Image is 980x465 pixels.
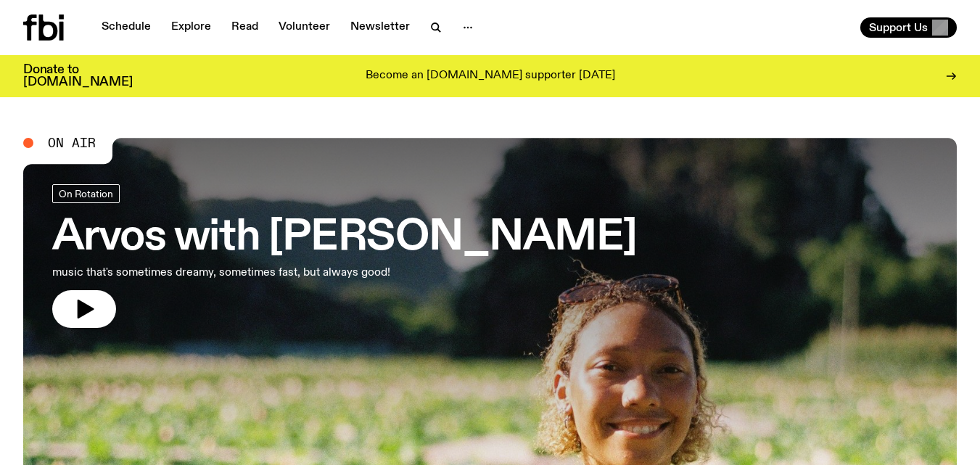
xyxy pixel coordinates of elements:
[59,188,113,199] span: On Rotation
[162,17,220,38] a: Explore
[52,218,637,258] h3: Arvos with [PERSON_NAME]
[223,17,267,38] a: Read
[860,17,957,38] button: Support Us
[93,17,160,38] a: Schedule
[270,17,339,38] a: Volunteer
[48,136,96,149] span: On Air
[342,17,419,38] a: Newsletter
[366,70,615,83] p: Become an [DOMAIN_NAME] supporter [DATE]
[52,184,120,203] a: On Rotation
[869,21,928,34] span: Support Us
[52,264,424,281] p: music that's sometimes dreamy, sometimes fast, but always good!
[52,184,637,328] a: Arvos with [PERSON_NAME]music that's sometimes dreamy, sometimes fast, but always good!
[23,64,133,89] h3: Donate to [DOMAIN_NAME]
